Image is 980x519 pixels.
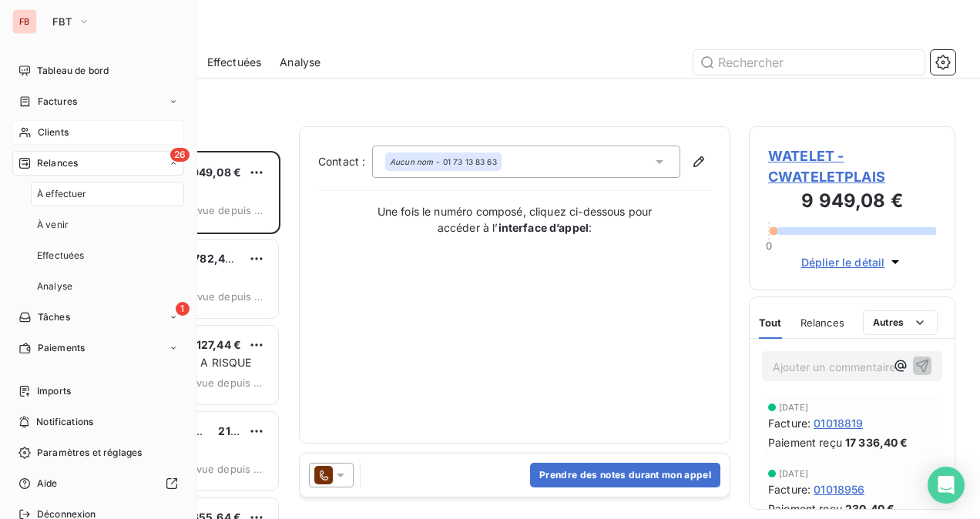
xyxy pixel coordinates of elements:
label: Contact : [318,154,372,169]
span: 01018956 [814,481,864,497]
span: Tout [759,316,782,329]
span: Paramètres et réglages [37,446,142,460]
span: Déplier le détail [801,254,885,270]
span: Effectuées [207,55,262,70]
input: Rechercher [693,50,925,75]
span: Relances [800,316,844,329]
span: FBT [52,15,72,28]
span: 36 127,44 € [180,338,241,351]
span: Paiement reçu [768,501,842,517]
a: Aide [12,471,184,496]
span: À effectuer [37,187,87,201]
span: prévue depuis 48 jours [180,290,266,303]
span: Aide [37,477,58,491]
span: Tâches [38,310,70,324]
span: À venir [37,218,69,232]
span: Paiements [38,341,85,355]
span: 0 [766,239,772,252]
span: 01018819 [814,415,863,431]
span: Effectuées [37,249,85,263]
span: Factures [38,95,77,109]
div: FB [12,9,37,34]
span: Clients [38,126,69,139]
span: Facture : [768,481,811,497]
button: Prendre des notes durant mon appel [530,463,720,487]
span: Notifications [36,415,93,429]
span: 230,40 € [845,501,894,517]
span: prévue depuis 119 jours [180,204,266,216]
span: Analyse [280,55,321,70]
span: Imports [37,384,71,398]
span: 18 782,40 € [180,252,243,265]
span: [DATE] [779,469,808,478]
span: 21,66 € [218,424,258,437]
span: WATELET - CWATELETPLAIS [768,146,936,187]
span: 17 336,40 € [845,434,908,450]
button: Déplier le détail [797,253,908,271]
em: Aucun nom [390,156,433,167]
span: Facture : [768,415,811,431]
span: 26 [170,148,190,162]
div: - 01 73 13 83 63 [390,156,497,167]
span: prévue depuis 33 jours [180,377,266,389]
span: Tableau de bord [37,64,109,78]
button: Autres [863,310,938,335]
div: Open Intercom Messenger [928,467,965,504]
span: 1 [176,302,190,316]
p: Une fois le numéro composé, cliquez ci-dessous pour accéder à l’ : [361,203,669,236]
h3: 9 949,08 € [768,187,936,218]
span: prévue depuis 24 jours [180,463,266,475]
span: 9 949,08 € [183,166,242,179]
span: Paiement reçu [768,434,842,450]
span: Relances [37,156,78,170]
strong: interface d’appel [498,221,589,234]
span: [DATE] [779,403,808,412]
span: Analyse [37,280,72,293]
